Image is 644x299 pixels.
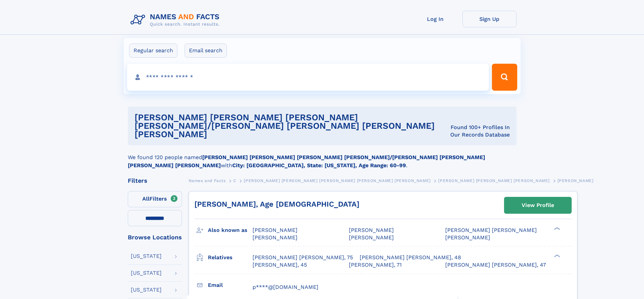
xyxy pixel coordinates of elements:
label: Filters [128,191,182,207]
a: C [233,176,236,185]
h3: Email [208,279,253,291]
a: [PERSON_NAME], 45 [253,261,307,269]
a: View Profile [504,197,571,213]
span: C [233,178,236,183]
a: [PERSON_NAME] [PERSON_NAME], 47 [445,261,546,269]
span: All [142,196,149,202]
div: We found 120 people named with . [128,145,517,170]
img: Logo Names and Facts [128,11,225,29]
span: [PERSON_NAME] [253,227,297,233]
div: ❯ [552,227,560,231]
span: [PERSON_NAME] [349,234,394,241]
a: Sign Up [462,11,517,27]
div: [US_STATE] [131,253,162,259]
div: [US_STATE] [131,287,162,293]
div: [US_STATE] [131,270,162,276]
b: City: [GEOGRAPHIC_DATA], State: [US_STATE], Age Range: 60-99 [232,162,406,169]
h3: Relatives [208,252,253,263]
div: View Profile [522,198,554,213]
label: Email search [185,43,227,58]
span: [PERSON_NAME] [253,234,297,241]
a: Log In [408,11,462,27]
a: [PERSON_NAME], 71 [349,261,402,269]
span: [PERSON_NAME] [PERSON_NAME] [PERSON_NAME] [438,178,550,183]
h3: Also known as [208,225,253,236]
a: [PERSON_NAME] [PERSON_NAME], 75 [253,254,353,261]
button: Search Button [492,64,517,91]
div: ❯ [552,254,560,258]
label: Regular search [129,43,177,58]
a: Names and Facts [189,176,226,185]
div: Browse Locations [128,234,182,240]
h1: [PERSON_NAME] [PERSON_NAME] [PERSON_NAME] [PERSON_NAME]/[PERSON_NAME] [PERSON_NAME] [PERSON_NAME]... [135,113,447,139]
b: [PERSON_NAME] [PERSON_NAME] [PERSON_NAME] [PERSON_NAME]/[PERSON_NAME] [PERSON_NAME] [PERSON_NAME]... [128,154,485,169]
span: [PERSON_NAME] [PERSON_NAME] [PERSON_NAME] [PERSON_NAME] [PERSON_NAME] [244,178,430,183]
a: [PERSON_NAME] [PERSON_NAME], 48 [360,254,461,261]
span: [PERSON_NAME] [445,234,490,241]
div: Filters [128,178,182,184]
input: search input [127,64,489,91]
span: [PERSON_NAME] [PERSON_NAME] [445,227,537,233]
a: [PERSON_NAME] [PERSON_NAME] [PERSON_NAME] [PERSON_NAME] [PERSON_NAME] [244,176,430,185]
span: [PERSON_NAME] [557,178,594,183]
span: [PERSON_NAME] [349,227,394,233]
a: [PERSON_NAME], Age [DEMOGRAPHIC_DATA] [194,200,359,208]
a: [PERSON_NAME] [PERSON_NAME] [PERSON_NAME] [438,176,550,185]
div: Found 100+ Profiles In Our Records Database [447,124,510,139]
